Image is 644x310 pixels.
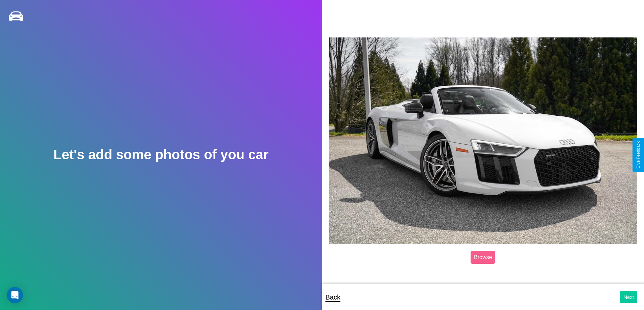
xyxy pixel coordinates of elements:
[620,291,637,303] button: Next
[636,141,641,169] div: Give Feedback
[53,147,268,162] h2: Let's add some photos of you car
[326,291,340,303] p: Back
[329,37,638,244] img: posted
[471,251,495,264] label: Browse
[7,287,23,303] div: Open Intercom Messenger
